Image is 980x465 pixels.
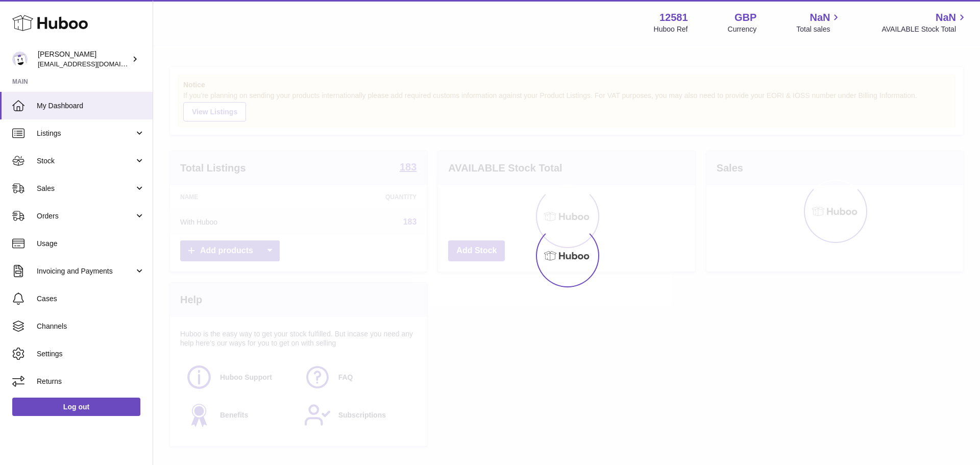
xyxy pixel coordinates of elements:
[37,266,134,276] span: Invoicing and Payments
[659,11,688,25] strong: 12581
[12,398,140,416] a: Log out
[37,294,145,304] span: Cases
[881,11,968,34] a: NaN AVAILABLE Stock Total
[37,211,134,221] span: Orders
[810,11,830,25] span: NaN
[728,25,757,34] div: Currency
[796,11,842,34] a: NaN Total sales
[37,349,145,359] span: Settings
[37,101,145,111] span: My Dashboard
[796,25,842,34] span: Total sales
[37,239,145,249] span: Usage
[37,156,134,166] span: Stock
[734,11,756,25] strong: GBP
[37,377,145,386] span: Returns
[936,11,956,25] span: NaN
[881,25,968,34] span: AVAILABLE Stock Total
[12,52,28,67] img: internalAdmin-12581@internal.huboo.com
[654,25,688,34] div: Huboo Ref
[38,50,130,69] div: [PERSON_NAME]
[37,322,145,331] span: Channels
[38,60,150,68] span: [EMAIL_ADDRESS][DOMAIN_NAME]
[37,129,134,138] span: Listings
[37,184,134,193] span: Sales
